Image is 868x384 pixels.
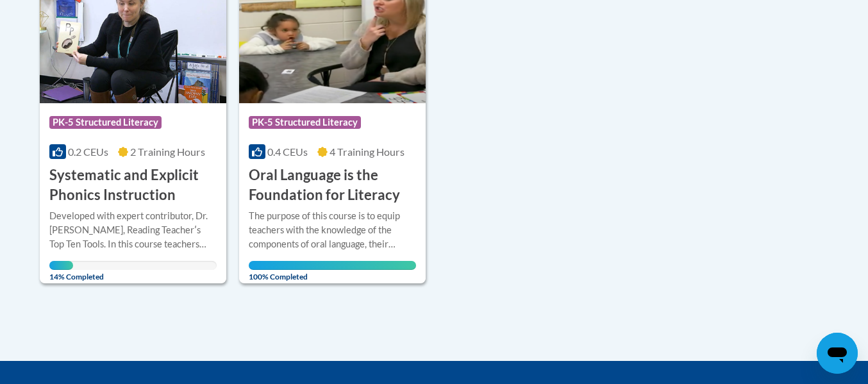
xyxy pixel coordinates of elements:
[249,165,416,205] h3: Oral Language is the Foundation for Literacy
[249,261,416,270] div: Your progress
[817,333,858,374] iframe: Button to launch messaging window
[267,146,308,158] span: 0.4 CEUs
[249,209,416,251] div: The purpose of this course is to equip teachers with the knowledge of the components of oral lang...
[249,116,361,129] span: PK-5 Structured Literacy
[49,261,73,281] span: 14% Completed
[49,261,73,270] div: Your progress
[49,209,217,251] div: Developed with expert contributor, Dr. [PERSON_NAME], Reading Teacherʹs Top Ten Tools. In this co...
[249,261,416,281] span: 100% Completed
[49,116,162,129] span: PK-5 Structured Literacy
[130,146,205,158] span: 2 Training Hours
[68,146,108,158] span: 0.2 CEUs
[49,165,217,205] h3: Systematic and Explicit Phonics Instruction
[330,146,405,158] span: 4 Training Hours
